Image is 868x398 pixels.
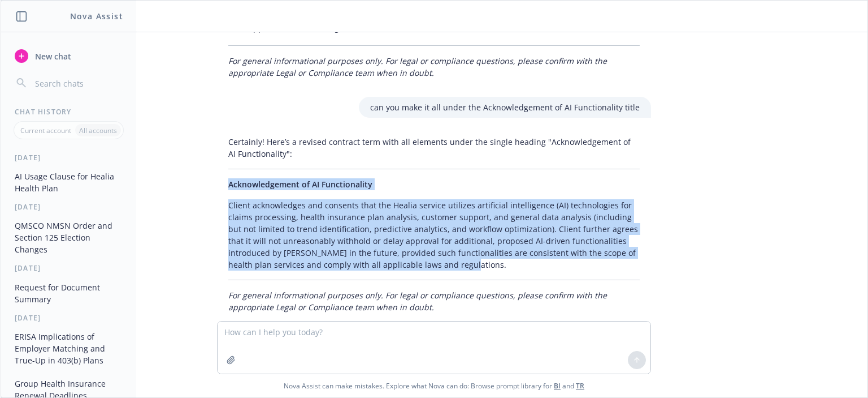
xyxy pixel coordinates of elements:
button: QMSCO NMSN Order and Section 125 Election Changes [10,216,127,259]
div: [DATE] [1,153,136,162]
span: Nova Assist can make mistakes. Explore what Nova can do: Browse prompt library for and [5,374,863,397]
p: All accounts [79,126,117,135]
p: can you make it all under the Acknowledgement of AI Functionality title [370,101,640,113]
a: BI [554,381,561,391]
input: Search chats [33,75,123,91]
div: Chat History [1,107,136,117]
span: New chat [33,50,71,62]
span: Acknowledgement of AI Functionality [228,179,372,190]
em: For general informational purposes only. For legal or compliance questions, please confirm with t... [228,55,607,78]
div: [DATE] [1,263,136,273]
button: AI Usage Clause for Healia Health Plan [10,167,127,198]
h1: Nova Assist [70,10,123,22]
em: For general informational purposes only. For legal or compliance questions, please confirm with t... [228,290,607,313]
a: TR [576,381,584,391]
button: Request for Document Summary [10,278,127,309]
button: ERISA Implications of Employer Matching and True-Up in 403(b) Plans [10,327,127,370]
button: New chat [10,46,127,66]
p: Current account [20,126,71,135]
div: [DATE] [1,313,136,323]
div: [DATE] [1,202,136,212]
p: Client acknowledges and consents that the Healia service utilizes artificial intelligence (AI) te... [228,199,640,271]
p: Certainly! Here’s a revised contract term with all elements under the single heading "Acknowledge... [228,136,640,160]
